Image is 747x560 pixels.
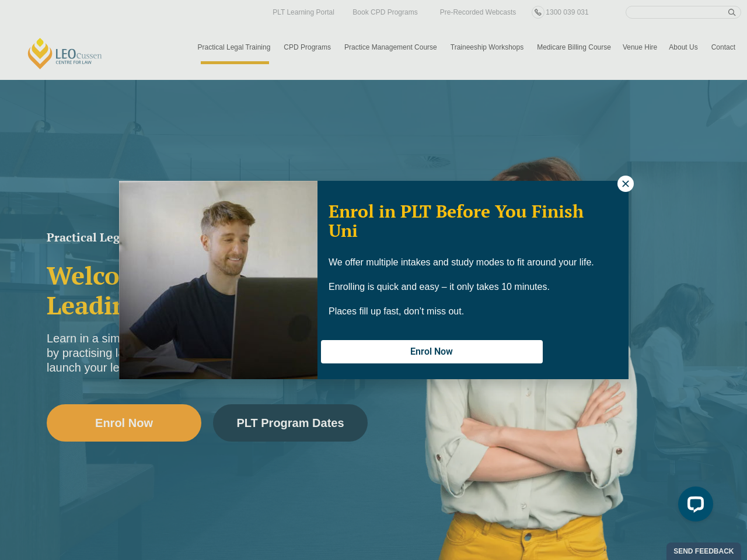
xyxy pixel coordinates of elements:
[617,176,634,192] button: Close
[329,257,594,267] span: We offer multiple intakes and study modes to fit around your life.
[329,306,464,316] span: Places fill up fast, don’t miss out.
[321,340,543,363] button: Enrol Now
[669,482,718,531] iframe: LiveChat chat widget
[329,282,550,292] span: Enrolling is quick and easy – it only takes 10 minutes.
[119,181,317,379] img: Woman in yellow blouse holding folders looking to the right and smiling
[329,199,584,242] span: Enrol in PLT Before You Finish Uni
